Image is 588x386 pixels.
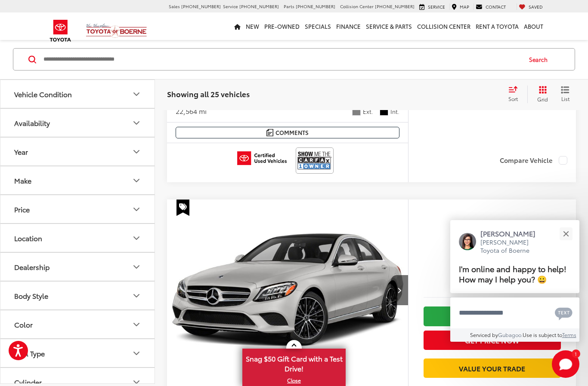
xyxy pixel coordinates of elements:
span: Grey [352,107,361,116]
a: Gubagoo. [498,331,523,338]
div: Body Style [14,292,48,300]
span: Service [223,3,238,9]
div: Year [131,147,142,157]
span: Map [460,3,469,10]
p: [PERSON_NAME] Toyota of Boerne [480,238,544,255]
span: I'm online and happy to help! How may I help you? 😀 [459,263,566,285]
button: Comments [176,127,399,138]
button: Toggle Chat Window [552,350,579,378]
span: Serviced by [470,331,498,338]
a: Collision Center [415,12,473,40]
button: Body StyleBody Style [0,282,155,310]
span: [DATE] Price: [424,273,561,282]
span: $13,200 [424,248,561,269]
div: Fuel Type [131,348,142,358]
a: Service [417,3,447,10]
label: Compare Vehicle [500,156,567,165]
span: Service [428,3,445,10]
a: Rent a Toyota [473,12,521,40]
div: Location [131,233,142,243]
span: Use is subject to [523,331,562,338]
a: Service & Parts: Opens in a new tab [363,12,415,40]
button: AvailabilityAvailability [0,109,155,137]
div: Year [14,148,28,156]
span: Comments [275,129,309,137]
img: Toyota Certified Used Vehicles [237,151,287,165]
span: Graphite [380,107,388,116]
div: 2020 Mercedes-Benz C-Class C 300 0 [167,199,409,380]
a: Terms [562,331,576,338]
div: Price [131,204,142,214]
img: 2020 Mercedes-Benz C-Class C 300 [167,199,409,381]
div: Vehicle Condition [131,89,142,99]
span: Saved [529,3,543,10]
img: Vic Vaughan Toyota of Boerne [86,23,147,38]
div: 22,564 mi [176,106,207,116]
div: Color [131,319,142,330]
button: YearYear [0,138,155,166]
img: Toyota [44,17,77,45]
button: Grid View [527,86,554,103]
a: Pre-Owned [262,12,302,40]
span: [PHONE_NUMBER] [296,3,335,9]
button: Get Price Now [424,331,561,350]
img: Comments [266,129,273,136]
a: About [521,12,546,40]
button: Fuel TypeFuel Type [0,340,155,368]
span: 1 [575,352,577,355]
span: Int. [390,107,399,116]
button: Chat with SMS [552,303,575,322]
div: Vehicle Condition [14,90,72,98]
img: View CARFAX report [297,149,332,172]
a: Finance [334,12,363,40]
span: Grid [537,96,548,103]
a: Home [232,12,243,40]
span: Showing all 25 vehicles [167,89,250,99]
span: Parts [284,3,294,9]
span: [PHONE_NUMBER] [181,3,221,9]
button: List View [554,86,576,103]
button: Vehicle ConditionVehicle Condition [0,80,155,108]
button: PricePrice [0,196,155,224]
span: Sales [169,3,180,9]
a: Value Your Trade [424,358,561,378]
button: Close [557,224,575,243]
a: Contact [473,3,508,10]
span: [PHONE_NUMBER] [375,3,415,9]
a: Map [449,3,471,10]
span: [PHONE_NUMBER] [239,3,279,9]
svg: Start Chat [552,350,579,378]
span: Ext. [363,107,373,116]
div: Close[PERSON_NAME][PERSON_NAME] Toyota of BoerneI'm online and happy to help! How may I help you?... [450,220,579,342]
span: Collision Center [340,3,374,9]
button: LocationLocation [0,224,155,252]
div: Availability [14,119,50,127]
input: Search by Make, Model, or Keyword [43,49,521,70]
a: New [243,12,262,40]
button: MakeMake [0,167,155,195]
div: Dealership [131,262,142,272]
a: Specials [302,12,334,40]
div: Make [131,175,142,186]
div: Dealership [14,263,50,271]
div: Body Style [131,291,142,301]
span: Snag $50 Gift Card with a Test Drive! [243,349,345,376]
div: Fuel Type [14,349,45,358]
svg: Text [555,306,573,320]
a: 2020 Mercedes-Benz C-Class C 3002020 Mercedes-Benz C-Class C 3002020 Mercedes-Benz C-Class C 3002... [167,199,409,380]
p: [PERSON_NAME] [480,229,544,238]
span: Sort [508,95,518,103]
button: Next image [391,275,408,305]
button: ColorColor [0,311,155,339]
div: Availability [131,118,142,128]
a: Check Availability [424,306,561,326]
div: Location [14,234,42,242]
span: Special [176,199,189,216]
button: DealershipDealership [0,253,155,281]
textarea: Type your message [450,297,579,328]
div: Price [14,205,30,214]
button: Search [521,49,560,70]
a: My Saved Vehicles [517,3,545,10]
div: Color [14,321,33,329]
